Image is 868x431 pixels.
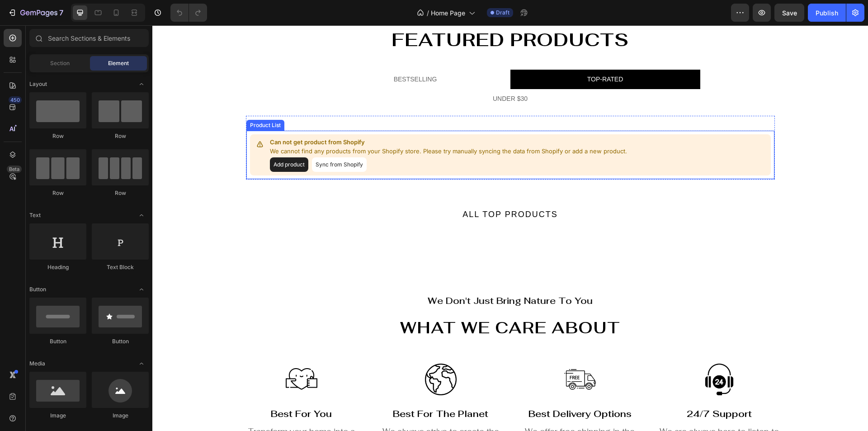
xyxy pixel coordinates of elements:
span: Text [29,211,41,219]
div: Row [29,132,86,140]
div: 450 [9,96,22,104]
span: Toggle open [134,208,149,223]
p: We always strive to create the best living space for you [226,401,350,424]
p: we don't just bring nature to you [248,269,468,282]
button: Save [774,4,804,22]
button: Sync from Shopify [160,132,214,147]
span: / [427,8,429,18]
div: Image [92,412,149,420]
span: Toggle open [134,356,149,371]
img: Alt Image [133,338,165,370]
div: best for the planet [226,381,351,396]
span: Toggle open [134,77,149,91]
img: Alt Image [412,338,443,370]
p: We offer free shipping in the [GEOGRAPHIC_DATA] [366,401,490,424]
p: 24/7 support [505,382,629,395]
div: Text Block [92,263,149,271]
div: Row [29,189,86,197]
div: ALL TOP PRODUCTS [310,183,405,195]
span: Media [29,360,45,368]
div: Image [29,412,86,420]
div: best for you [86,381,212,396]
p: 7 [59,7,63,18]
span: Section [50,59,70,67]
span: Toggle open [134,282,149,297]
div: Row [92,189,149,197]
span: Home Page [431,8,465,18]
span: Button [29,285,46,294]
input: Search Sections & Elements [29,29,149,47]
div: BESTSELLING [240,48,286,60]
p: We cannot find any products from your Shopify store. Please try manually syncing the data from Sh... [118,122,476,131]
img: Alt Image [551,338,583,370]
span: Element [108,59,129,67]
div: best delivery options [365,381,491,396]
div: Product List [96,96,130,104]
div: Publish [816,8,838,18]
button: Publish [808,4,846,22]
div: Undo/Redo [170,4,207,22]
div: Button [92,337,149,346]
div: Button [29,337,86,346]
h2: What we care about [247,292,469,313]
span: Layout [29,80,47,88]
span: Draft [496,9,509,17]
p: Can not get product from Shopify [118,113,476,122]
img: Alt Image [273,338,304,370]
span: Save [782,9,797,17]
div: UNDER $30 [339,67,377,80]
p: We are always here to listen to you [505,401,629,424]
div: Beta [7,166,22,173]
button: Add product [118,132,156,147]
button: ALL TOP PRODUCTS [285,176,430,203]
div: Heading [29,263,86,271]
p: Transform your home into a mini oasis [87,401,211,424]
div: Row [92,132,149,140]
div: TOP-RATED [434,48,472,60]
iframe: Design area [152,25,868,431]
button: 7 [4,4,67,22]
